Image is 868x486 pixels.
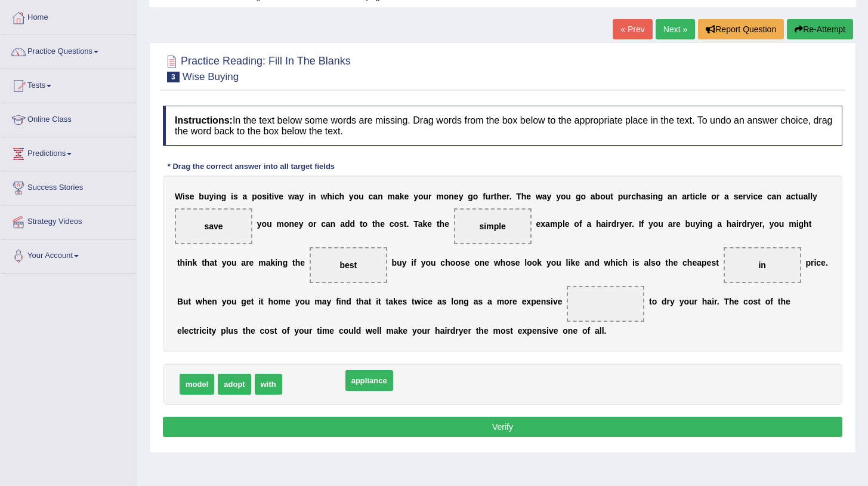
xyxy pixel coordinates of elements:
[639,219,641,229] b: I
[484,258,489,267] b: e
[658,219,663,229] b: u
[616,258,618,267] b: i
[421,258,426,267] b: y
[537,258,542,267] b: k
[556,258,561,267] b: u
[574,219,579,229] b: o
[506,192,509,201] b: r
[632,219,634,229] b: .
[536,192,542,201] b: w
[267,192,269,201] b: i
[311,192,316,201] b: n
[515,258,520,267] b: e
[275,258,277,267] b: i
[616,219,619,229] b: r
[279,192,283,201] b: e
[163,53,351,82] h2: Practice Reading: Fill In The Blanks
[204,192,209,201] b: u
[653,219,659,229] b: o
[526,192,531,201] b: e
[214,258,217,267] b: t
[1,103,137,133] a: Online Class
[600,192,606,201] b: o
[696,219,700,229] b: y
[700,192,702,201] b: l
[651,258,656,267] b: s
[724,247,801,283] span: Drop target
[736,219,739,229] b: i
[747,219,750,229] b: r
[284,219,289,229] b: o
[402,258,407,267] b: y
[193,258,197,267] b: k
[246,258,249,267] b: r
[738,192,743,201] b: e
[746,192,751,201] b: v
[320,192,327,201] b: w
[690,192,693,201] b: t
[474,258,480,267] b: o
[241,258,246,267] b: a
[392,258,397,267] b: b
[758,192,762,201] b: e
[243,192,248,201] b: a
[231,258,237,267] b: u
[685,219,691,229] b: b
[262,219,267,229] b: o
[786,192,791,201] b: a
[624,219,629,229] b: e
[717,219,722,229] b: a
[175,208,252,244] span: Drop target
[611,219,617,229] b: d
[480,222,506,231] span: simple
[175,115,233,125] b: Instructions:
[505,258,511,267] b: o
[527,258,532,267] b: o
[428,192,431,201] b: r
[163,106,842,146] h4: In the text below some words are missing. Drag words from the box below to the appropriate place ...
[631,192,636,201] b: c
[468,192,473,201] b: g
[413,192,418,201] b: y
[700,219,702,229] b: i
[1,239,137,269] a: Your Account
[743,192,746,201] b: r
[623,192,628,201] b: u
[791,192,796,201] b: c
[360,219,363,229] b: t
[440,219,445,229] b: h
[413,258,416,267] b: f
[427,219,432,229] b: e
[395,192,400,201] b: a
[437,219,440,229] b: t
[645,192,650,201] b: s
[300,258,305,267] b: e
[724,192,729,201] b: a
[308,192,311,201] b: i
[1,1,137,31] a: Home
[636,192,641,201] b: h
[494,258,501,267] b: w
[222,258,227,267] b: y
[373,192,378,201] b: a
[183,71,239,82] small: Wise Buying
[813,192,817,201] b: y
[204,222,223,231] span: save
[542,192,547,201] b: a
[490,192,493,201] b: r
[521,192,527,201] b: h
[595,192,601,201] b: b
[702,192,707,201] b: e
[407,219,409,229] b: .
[397,258,402,267] b: u
[294,219,299,229] b: e
[183,192,185,201] b: i
[742,219,747,229] b: d
[308,219,313,229] b: o
[502,192,506,201] b: e
[808,192,810,201] b: l
[731,219,736,229] b: a
[332,192,335,201] b: i
[480,258,485,267] b: n
[693,192,695,201] b: i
